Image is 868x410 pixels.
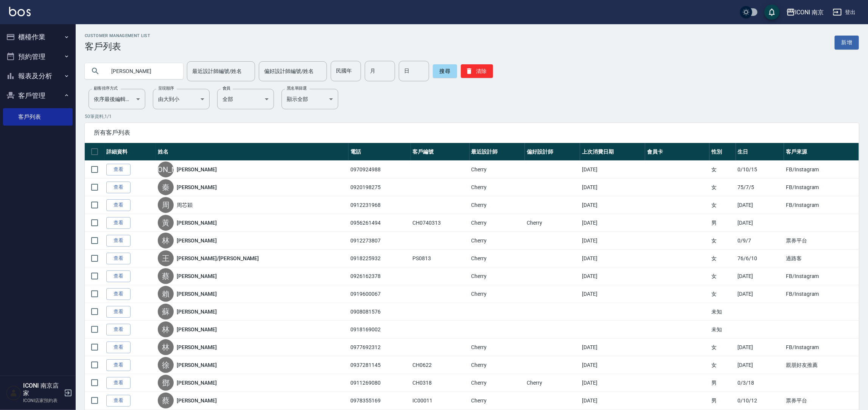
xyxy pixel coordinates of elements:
div: [PERSON_NAME] [158,162,174,177]
button: 櫃檯作業 [3,27,73,47]
a: 查看 [106,324,131,335]
button: 搜尋 [433,64,457,78]
button: 登出 [830,5,859,19]
td: Cherry [525,214,580,232]
th: 電話 [348,143,411,161]
td: IC00011 [411,392,470,410]
th: 生日 [736,143,784,161]
button: 報表及分析 [3,66,73,86]
td: Cherry [470,339,525,356]
a: [PERSON_NAME] [177,308,217,315]
td: [DATE] [580,161,645,179]
div: 全部 [217,89,274,109]
div: 蘇 [158,304,174,320]
td: CH0740313 [411,214,470,232]
a: [PERSON_NAME] [177,343,217,351]
th: 最近設計師 [470,143,525,161]
td: 0918169002 [348,321,411,339]
a: 查看 [106,395,131,407]
td: 0/9/7 [736,232,784,250]
a: 查看 [106,288,131,300]
div: 林 [158,339,174,355]
td: Cherry [470,232,525,250]
td: 男 [709,392,736,410]
a: 查看 [106,217,131,229]
div: 由大到小 [153,89,210,109]
td: 女 [709,232,736,250]
div: 黃 [158,215,174,231]
p: 50 筆資料, 1 / 1 [85,113,859,120]
td: 0908081576 [348,303,411,321]
td: 0918225932 [348,250,411,267]
td: Cherry [470,392,525,410]
label: 呈現順序 [158,85,174,91]
a: [PERSON_NAME]/[PERSON_NAME] [177,255,259,262]
td: 0970924988 [348,161,411,179]
td: [DATE] [580,196,645,214]
td: Cherry [470,161,525,179]
td: [DATE] [736,214,784,232]
td: Cherry [470,250,525,267]
td: [DATE] [736,285,784,303]
a: [PERSON_NAME] [177,361,217,369]
td: FB/Instagram [784,179,859,196]
a: [PERSON_NAME] [177,379,217,387]
a: 查看 [106,164,131,175]
a: [PERSON_NAME] [177,326,217,333]
td: 0977692312 [348,339,411,356]
div: 賴 [158,286,174,302]
div: 王 [158,250,174,266]
td: 0911269080 [348,374,411,392]
div: 顯示全部 [282,89,338,109]
label: 黑名單篩選 [287,85,306,91]
a: [PERSON_NAME] [177,272,217,280]
h3: 客戶列表 [85,41,150,52]
td: [DATE] [736,339,784,356]
a: 新增 [835,36,859,50]
td: 票券平台 [784,232,859,250]
td: 0/10/12 [736,392,784,410]
td: FB/Instagram [784,339,859,356]
td: 75/7/5 [736,179,784,196]
div: ICONI 南京 [795,8,824,17]
div: 蔡 [158,393,174,408]
td: 76/6/10 [736,250,784,267]
div: 林 [158,321,174,337]
div: 周 [158,197,174,213]
td: Cherry [470,179,525,196]
td: FB/Instagram [784,267,859,285]
td: [DATE] [736,267,784,285]
td: 親朋好友推薦 [784,356,859,374]
td: 女 [709,196,736,214]
button: ICONI 南京 [783,5,827,20]
td: 0920198275 [348,179,411,196]
button: save [764,5,779,20]
td: 0956261494 [348,214,411,232]
td: [DATE] [736,356,784,374]
div: 秦 [158,179,174,195]
img: Logo [9,7,31,16]
div: 依序最後編輯時間 [89,89,145,109]
a: 查看 [106,342,131,353]
td: 0912231968 [348,196,411,214]
td: 女 [709,356,736,374]
td: Cherry [470,214,525,232]
div: 徐 [158,357,174,373]
td: FB/Instagram [784,196,859,214]
td: FB/Instagram [784,285,859,303]
a: [PERSON_NAME] [177,183,217,191]
th: 客戶編號 [411,143,470,161]
th: 上次消費日期 [580,143,645,161]
td: 女 [709,267,736,285]
td: CH0622 [411,356,470,374]
td: 0/10/15 [736,161,784,179]
td: [DATE] [580,232,645,250]
td: Cherry [470,267,525,285]
td: [DATE] [580,267,645,285]
div: 蔡 [158,268,174,284]
td: 女 [709,179,736,196]
a: [PERSON_NAME] [177,290,217,298]
td: FB/Instagram [784,161,859,179]
td: 女 [709,285,736,303]
td: 女 [709,250,736,267]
